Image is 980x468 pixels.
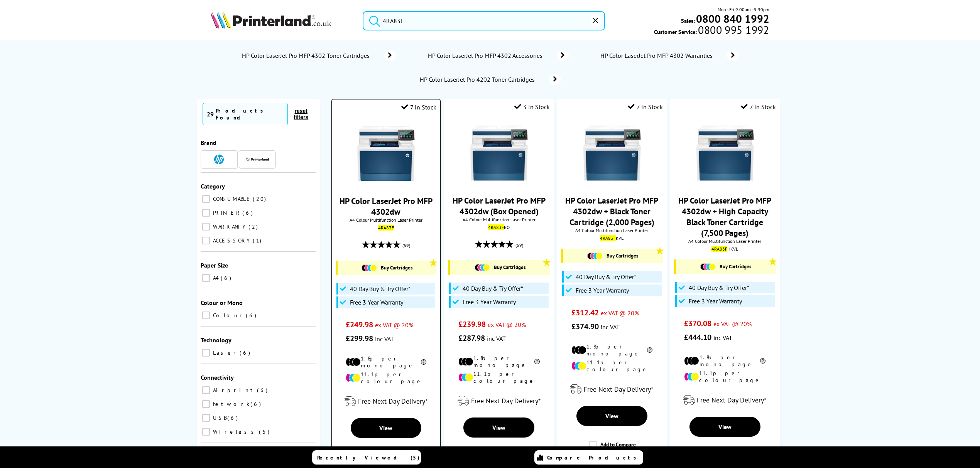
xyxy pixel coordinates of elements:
[584,385,653,394] span: Free Next Day Delivery*
[711,246,727,252] mark: 4RA83F
[583,124,641,182] img: HP-4302dw-Front-Main-Small.jpg
[487,335,506,342] span: inc VAT
[350,285,411,293] span: 40 Day Buy & Try Offer*
[240,349,252,356] span: 6
[363,11,605,30] input: Search product or brand
[463,298,516,306] span: Free 3 Year Warranty
[695,15,769,22] a: 0800 840 1992
[202,223,210,231] input: WARRANTY 2
[463,417,534,438] a: View
[696,12,769,26] b: 0800 840 1992
[211,414,226,421] span: USB
[684,332,711,342] span: £444.10
[654,26,769,35] span: Customer Service:
[547,454,640,461] span: Compare Products
[402,238,410,253] span: (69)
[341,264,433,271] a: Buy Cartridges
[381,264,412,271] span: Buy Cartridges
[448,390,549,412] div: modal_delivery
[514,103,550,111] div: 3 In Stock
[340,195,433,217] a: HP Color LaserJet Pro MFP 4302dw
[684,370,765,384] li: 11.1p per colour page
[587,253,603,259] img: Cartridges
[689,297,742,305] span: Free 3 Year Warranty
[242,209,255,216] span: 6
[346,333,373,343] span: £299.98
[488,321,526,328] span: ex VAT @ 20%
[202,209,210,217] input: PRINTER 6
[601,323,620,331] span: inc VAT
[211,428,258,435] span: Wireless
[605,412,618,420] span: View
[492,424,505,431] span: View
[689,417,760,437] a: View
[534,450,643,465] a: Compare Products
[211,12,353,30] a: Printerland Logo
[246,157,269,161] img: Printerland
[201,261,228,269] span: Paper Size
[567,253,659,259] a: Buy Cartridges
[201,139,216,146] span: Brand
[211,195,252,202] span: CONSUMABLE
[494,264,525,271] span: Buy Cartridges
[259,428,271,435] span: 6
[202,428,210,436] input: Wireless 6
[600,235,616,241] mark: 4RA83F
[201,299,243,306] span: Colour or Mono
[419,74,561,85] a: HP Color LaserJet Pro 4202 Toner Cartridges
[358,397,427,406] span: Free Next Day Delivery*
[453,195,546,217] a: HP Color LaserJet Pro MFP 4302dw (Box Opened)
[713,334,732,342] span: inc VAT
[600,52,715,59] span: HP Color LaserJet Pro MFP 4302 Warranties
[600,50,739,61] a: HP Color LaserJet Pro MFP 4302 Warranties
[401,103,436,111] div: 7 In Stock
[201,374,234,381] span: Connectivity
[211,209,242,216] span: PRINTER
[576,286,629,294] span: Free 3 Year Warranty
[450,224,547,230] div: BO
[202,274,210,282] input: A4 6
[211,312,245,319] span: Colour
[419,76,537,83] span: HP Color LaserJet Pro 4202 Toner Cartridges
[202,311,210,319] input: Colour 6
[246,312,258,319] span: 6
[351,418,421,438] a: View
[336,217,436,223] span: A4 Colour Multifunction Laser Printer
[689,284,749,291] span: 40 Day Buy & Try Offer*
[563,235,661,241] div: KVL
[515,238,523,253] span: (69)
[678,195,771,238] a: HP Color LaserJet Pro MFP 4302dw + High Capacity Black Toner Cartridge (7,500 Pages)
[202,195,210,203] input: CONSUMABLE 20
[674,238,776,244] span: A4 Colour Multifunction Laser Printer
[561,379,662,400] div: modal_delivery
[448,217,549,222] span: A4 Colour Multifunction Laser Printer
[463,285,523,292] span: 40 Day Buy & Try Offer*
[242,52,373,59] span: HP Color LaserJet Pro MFP 4302 Toner Cartridges
[470,124,528,182] img: HP-4302dw-Front-Main-Small.jpg
[375,321,413,329] span: ex VAT @ 20%
[350,298,403,306] span: Free 3 Year Warranty
[488,224,504,230] mark: 4RA83F
[227,414,240,421] span: 6
[454,264,546,271] a: Buy Cartridges
[207,110,214,118] span: 29
[684,318,711,328] span: £370.08
[674,389,776,411] div: modal_delivery
[250,401,263,407] span: 6
[684,354,765,368] li: 1.8p per mono page
[201,182,225,190] span: Category
[458,370,540,384] li: 11.1p per colour page
[375,335,394,343] span: inc VAT
[317,454,420,461] span: Recently Viewed (5)
[221,274,233,281] span: 6
[211,12,331,29] img: Printerland Logo
[253,237,263,244] span: 1
[336,391,436,412] div: modal_delivery
[216,107,284,121] div: Products Found
[697,26,769,34] span: 0800 995 1992
[458,319,486,329] span: £239.98
[458,355,540,369] li: 1.8p per mono page
[357,125,415,182] img: HP-4302dw-Front-Main-Small.jpg
[571,308,599,318] span: £312.42
[601,309,639,317] span: ex VAT @ 20%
